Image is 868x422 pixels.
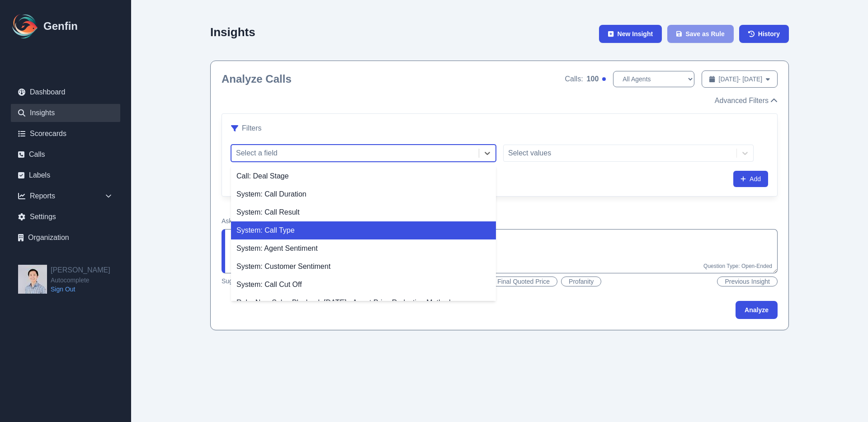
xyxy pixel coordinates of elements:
[231,203,496,221] div: System: Call Result
[11,208,120,226] a: Settings
[210,25,255,39] h2: Insights
[231,239,496,258] div: System: Agent Sentiment
[231,294,496,312] div: Rule: New Sales Playbook [DATE] - Agent Price Reduction Method
[51,265,110,276] h2: [PERSON_NAME]
[231,167,496,185] div: Call: Deal Stage
[242,123,262,134] h3: Filters
[11,187,120,205] div: Reports
[231,276,496,294] div: System: Call Cut Off
[736,301,778,319] button: Analyze
[11,229,120,247] a: Organization
[715,95,778,106] button: Advanced Filters
[703,263,772,269] span: Question Type: Open-Ended
[717,277,778,286] button: Previous Insight
[599,25,662,43] button: New Insight
[43,19,78,33] h1: Genfin
[51,285,110,294] a: Sign Out
[222,277,258,286] span: Suggestions:
[758,29,780,38] span: History
[11,125,120,143] a: Scorecards
[719,75,763,84] span: [DATE] - [DATE]
[667,25,734,43] button: Save as Rule
[11,166,120,184] a: Labels
[18,265,47,294] img: Jeffrey Pang
[565,74,583,84] span: Calls:
[51,276,110,285] span: Autocomplete
[587,74,599,84] span: 100
[11,83,120,101] a: Dashboard
[231,221,496,239] div: System: Call Type
[11,12,40,41] img: Logo
[11,145,120,164] a: Calls
[490,277,557,286] button: Final Quoted Price
[11,104,120,122] a: Insights
[702,70,778,88] button: [DATE]- [DATE]
[618,29,653,38] span: New Insight
[739,25,789,43] a: History
[222,72,292,86] h2: Analyze Calls
[715,95,769,106] span: Advanced Filters
[733,171,768,187] button: Add
[222,229,778,273] textarea: What do our
[561,277,601,286] button: Profanity
[222,216,778,225] h4: Ask a question for AI to analyze on each call
[685,29,724,38] span: Save as Rule
[231,258,496,276] div: System: Customer Sentiment
[231,185,496,203] div: System: Call Duration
